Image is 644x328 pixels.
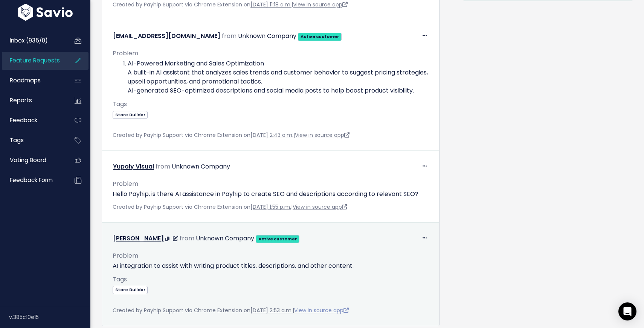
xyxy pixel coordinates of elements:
[10,96,32,104] span: Reports
[2,112,63,129] a: Feedback
[113,162,154,171] a: Yupoly Visual
[2,52,63,69] a: Feature Requests
[2,132,63,149] a: Tags
[250,307,293,314] a: [DATE] 2:53 a.m.
[113,285,148,293] a: Store Builder
[238,31,296,42] div: Unknown Company
[113,100,127,108] span: Tags
[10,116,37,124] span: Feedback
[113,111,148,119] span: Store Builder
[258,236,297,242] strong: Active customer
[113,275,127,284] span: Tags
[113,179,138,188] span: Problem
[9,307,90,327] div: v.385c10e15
[113,203,347,211] span: Created by Payhip Support via Chrome Extension on |
[250,1,291,8] a: [DATE] 11:18 a.m.
[222,32,237,40] span: from
[196,233,254,244] div: Unknown Company
[113,234,164,243] a: [PERSON_NAME]
[301,33,339,39] strong: Active customer
[250,131,293,139] a: [DATE] 2:43 a.m.
[113,286,148,294] span: Store Builder
[294,307,349,314] a: View in source app
[113,111,148,118] a: Store Builder
[113,261,429,270] p: AI integration to assist with writing product titles, descriptions, and other content.
[10,56,60,64] span: Feature Requests
[10,176,53,184] span: Feedback form
[16,4,75,21] img: logo-white.9d6f32f41409.svg
[2,92,63,109] a: Reports
[180,234,194,243] span: from
[295,131,349,139] a: View in source app
[113,307,349,314] span: Created by Payhip Support via Chrome Extension on |
[113,131,349,139] span: Created by Payhip Support via Chrome Extension on |
[2,172,63,189] a: Feedback form
[128,59,429,95] li: AI-Powered Marketing and Sales Optimization A built-in AI assistant that analyzes sales trends an...
[2,32,63,49] a: Inbox (935/0)
[113,49,138,58] span: Problem
[2,72,63,89] a: Roadmaps
[293,1,348,8] a: View in source app
[10,136,24,144] span: Tags
[172,161,230,172] div: Unknown Company
[250,203,291,211] a: [DATE] 1:55 p.m.
[10,36,48,44] span: Inbox (935/0)
[156,162,170,171] span: from
[10,76,41,84] span: Roadmaps
[618,302,636,320] div: Open Intercom Messenger
[113,1,348,8] span: Created by Payhip Support via Chrome Extension on |
[2,152,63,169] a: Voting Board
[10,156,46,164] span: Voting Board
[113,32,220,40] a: [EMAIL_ADDRESS][DOMAIN_NAME]
[113,190,429,199] p: Hello Payhip, is there AI assistance in Payhip to create SEO and descriptions according to releva...
[113,251,138,260] span: Problem
[293,203,347,211] a: View in source app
